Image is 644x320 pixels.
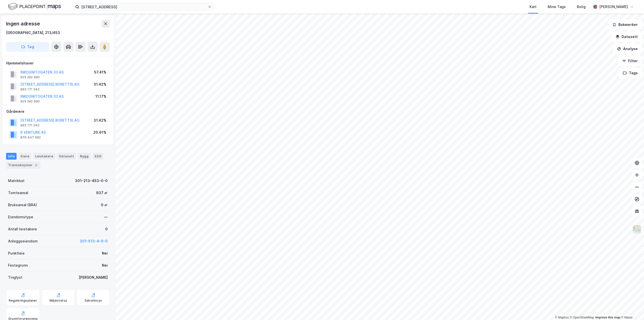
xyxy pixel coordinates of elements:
[619,68,642,78] button: Tags
[555,316,569,319] a: Mapbox
[6,153,17,159] div: Info
[20,123,39,127] div: 993 171 042
[621,316,633,319] a: Maxar
[6,30,60,36] div: [GEOGRAPHIC_DATA], 213/453
[6,20,41,28] div: Ingen adresse
[33,163,38,168] div: 2
[80,238,108,244] button: 301-513-4-0-0
[611,32,642,42] button: Datasett
[8,262,28,268] div: Festegrunn
[8,2,61,11] img: logo.f888ab2527a4732fd821a326f86c7f29.svg
[78,153,91,159] div: Bygg
[8,238,38,244] div: Anleggseiendom
[96,190,108,196] div: 937 ㎡
[613,44,642,54] button: Analyse
[93,153,103,159] div: ESG
[20,75,40,79] div: 925 292 990
[20,135,41,139] div: 879 447 992
[9,299,37,303] div: Reguleringsplaner
[101,202,108,208] div: 0 ㎡
[8,274,22,280] div: Tinglyst
[57,153,76,159] div: Datasett
[6,109,109,115] div: Gårdeiere
[6,42,49,52] button: Tag
[570,316,594,319] a: OpenStreetMap
[102,262,108,268] div: Nei
[608,20,642,30] button: Bokmerker
[20,99,40,103] div: 925 292 990
[599,4,628,10] div: [PERSON_NAME]
[79,274,108,280] div: [PERSON_NAME]
[50,299,67,303] div: Miljøstatus
[94,81,106,87] div: 31.42%
[102,250,108,256] div: Nei
[6,60,109,66] div: Hjemmelshaver
[94,69,106,75] div: 57.41%
[19,153,31,159] div: Eiere
[595,316,620,319] a: Improve this map
[8,226,37,232] div: Antall leietakere
[548,4,566,10] div: Mine Tags
[618,56,642,66] button: Filter
[8,202,37,208] div: Bruksareal (BRA)
[33,153,55,159] div: Leietakere
[75,178,108,184] div: 301-213-453-0-0
[104,214,108,220] div: —
[8,178,24,184] div: Matrikkel
[94,117,106,123] div: 31.42%
[85,299,102,303] div: Saksinnsyn
[20,87,39,91] div: 993 171 042
[8,190,28,196] div: Tomteareal
[95,93,106,99] div: 11.17%
[93,129,106,135] div: 20.61%
[530,4,537,10] div: Kart
[8,214,33,220] div: Eiendomstype
[632,225,642,234] img: Z
[79,3,208,11] input: Søk på adresse, matrikkel, gårdeiere, leietakere eller personer
[105,226,108,232] div: 0
[6,162,41,169] div: Transaksjoner
[8,250,25,256] div: Punktleie
[577,4,586,10] div: Bolig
